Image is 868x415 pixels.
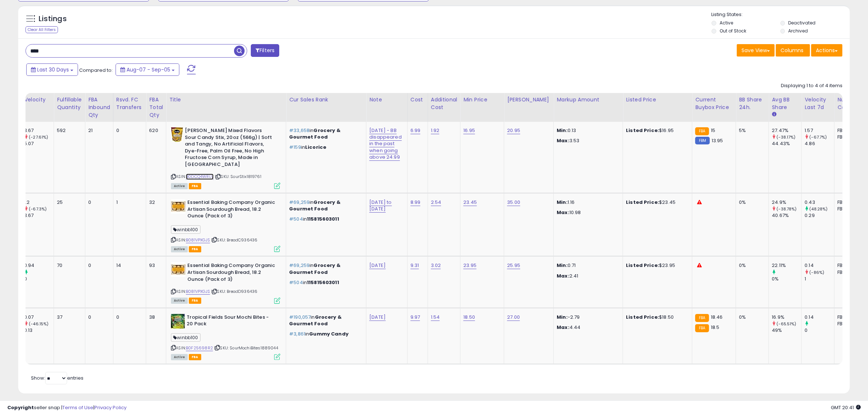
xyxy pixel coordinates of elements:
[557,127,617,134] p: 0.13
[211,288,257,294] span: | SKU: BreadD936436
[772,127,801,134] div: 27.47%
[116,96,143,111] div: Rsvd. FC Transfers
[739,262,763,269] div: 0%
[695,314,709,322] small: FBA
[29,206,47,212] small: (-67.3%)
[557,199,617,206] p: 1.16
[289,331,361,337] p: in
[307,279,339,286] span: 115815603011
[805,140,834,147] div: 4.86
[369,127,402,161] a: [DATE] - BB disappeared in the past when going above 24.99
[431,314,440,321] a: 1.54
[837,206,861,212] div: FBM: 10
[772,327,801,334] div: 49%
[805,327,834,334] div: 0
[29,134,48,140] small: (-27.61%)
[626,199,659,206] b: Listed Price:
[171,225,200,234] span: winbb100
[289,279,361,286] p: in
[149,262,160,269] div: 93
[57,199,79,206] div: 25
[557,273,617,279] p: 2.41
[739,314,763,321] div: 0%
[24,276,54,282] div: 0
[557,324,569,331] strong: Max:
[289,314,311,321] span: #190,057
[185,127,273,170] b: [PERSON_NAME] Mixed Flavors Sour Candy Stix, 20oz (566g) | Soft and Tangy, No Artificial Flavors,...
[189,183,201,189] span: FBA
[57,314,79,321] div: 37
[289,96,363,104] div: Cur Sales Rank
[695,127,709,135] small: FBA
[557,209,617,216] p: 10.98
[94,404,126,411] a: Privacy Policy
[809,269,824,275] small: (-86%)
[837,321,861,327] div: FBM: 2
[369,96,404,104] div: Note
[214,345,278,351] span: | SKU: SourMochiBites1889044
[251,44,279,57] button: Filters
[289,199,310,206] span: #69,259
[712,137,723,144] span: 13.95
[171,298,188,304] span: All listings currently available for purchase on Amazon
[116,63,179,76] button: Aug-07 - Sep-05
[557,137,569,144] strong: Max:
[62,404,93,411] a: Terms of Use
[507,127,520,134] a: 20.95
[171,314,185,329] img: 41jClwsj6XL._SL40_.jpg
[211,237,257,243] span: | SKU: BreadC936436
[772,276,801,282] div: 0%
[837,262,861,269] div: FBA: 4
[410,199,421,206] a: 8.99
[88,314,108,321] div: 0
[507,262,520,269] a: 25.95
[711,127,715,134] span: 15
[289,199,361,212] p: in
[837,127,861,134] div: FBA: 4
[711,314,723,321] span: 18.46
[557,272,569,279] strong: Max:
[289,262,361,275] p: in
[737,44,775,57] button: Save View
[171,199,280,251] div: ASIN:
[289,127,340,140] span: Grocery & Gourmet Food
[837,314,861,321] div: FBA: 3
[24,140,54,147] div: 5.07
[88,127,108,134] div: 21
[410,96,425,104] div: Cost
[186,288,210,295] a: B081VPXGJS
[805,127,834,134] div: 1.57
[171,262,280,303] div: ASIN:
[626,262,686,269] div: $23.95
[557,96,620,104] div: Markup Amount
[626,127,686,134] div: $16.95
[739,199,763,206] div: 0%
[805,276,834,282] div: 1
[772,199,801,206] div: 24.9%
[463,199,477,206] a: 23.45
[57,127,79,134] div: 592
[805,96,831,111] div: Velocity Last 7d
[781,47,803,54] span: Columns
[29,321,48,327] small: (-46.15%)
[289,127,361,140] p: in
[24,314,54,321] div: 0.07
[187,262,276,284] b: Essential Baking Company Organic Artisan Sourdough Bread, 18.2 Ounce (Pack of 3)
[37,66,69,73] span: Last 30 Days
[626,314,659,321] b: Listed Price:
[789,28,808,34] label: Archived
[776,134,795,140] small: (-38.17%)
[772,96,798,111] div: Avg BB Share
[149,96,163,119] div: FBA Total Qty
[289,330,305,337] span: #3,861
[187,199,276,221] b: Essential Baking Company Organic Artisan Sourdough Bread, 18.2 Ounce (Pack of 3)
[463,262,476,269] a: 23.95
[369,314,386,321] a: [DATE]
[116,262,141,269] div: 14
[24,327,54,334] div: 0.13
[809,134,827,140] small: (-67.7%)
[289,314,361,327] p: in
[189,246,201,252] span: FBA
[557,209,569,216] strong: Max:
[720,28,746,34] label: Out of Stock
